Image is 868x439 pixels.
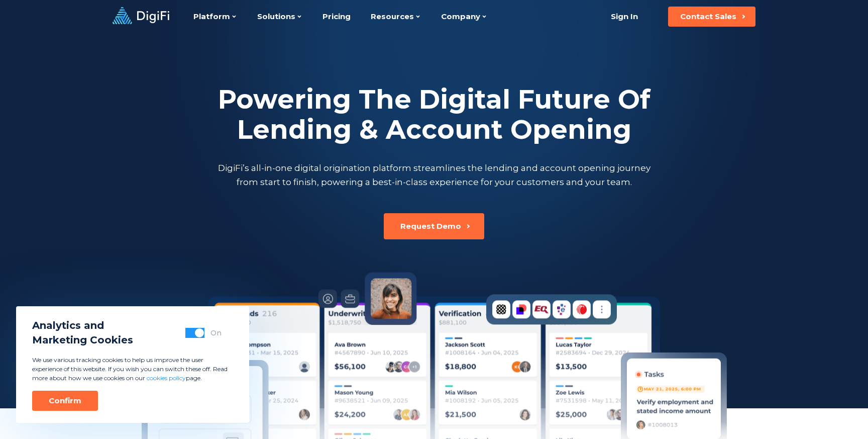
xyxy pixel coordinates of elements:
[384,213,484,239] button: Request Demo
[49,396,81,406] div: Confirm
[598,7,650,27] a: Sign In
[32,391,98,411] button: Confirm
[32,318,133,333] span: Analytics and
[147,374,186,382] a: cookies policy
[215,161,653,189] p: DigiFi’s all-in-one digital origination platform streamlines the lending and account opening jour...
[32,333,133,347] span: Marketing Cookies
[400,221,461,231] div: Request Demo
[680,12,736,22] div: Contact Sales
[32,356,233,383] p: We use various tracking cookies to help us improve the user experience of this website. If you wi...
[215,84,653,145] h2: Powering The Digital Future Of Lending & Account Opening
[210,328,222,338] div: On
[668,7,755,27] button: Contact Sales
